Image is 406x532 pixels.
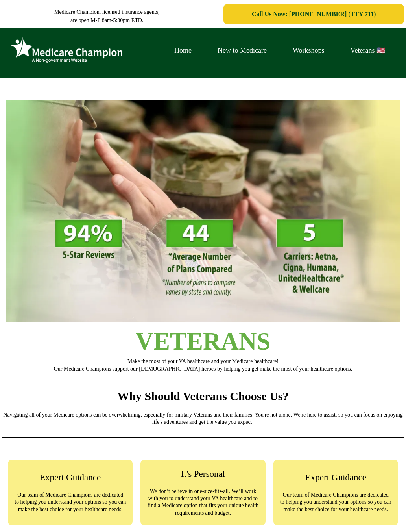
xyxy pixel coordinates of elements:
a: New to Medicare [205,44,280,57]
p: Our team of Medicare Champions are dedicated to helping you understand your options so you can ma... [280,491,391,513]
a: Home [161,44,205,57]
p: We don’t believe in one-size-fits-all. We’ll work with you to understand your VA healthcare and t... [147,488,258,517]
a: Call Us Now: 1-833-823-1990 (TTY 711) [223,4,404,24]
img: Brand Logo [8,34,126,67]
span: Call Us Now: [PHONE_NUMBER] (TTY 711) [252,11,376,18]
p: Navigating all of your Medicare options can be overwhelming, especially for military Veterans and... [2,412,404,426]
p: Our team of Medicare Champions are dedicated to helping you understand your options so you can ma... [15,491,126,513]
span: VETERANS [135,328,270,355]
p: Our Medicare Champions support our [DEMOGRAPHIC_DATA] heroes by helping you get make the most of ... [2,365,404,373]
p: Make the most of your VA healthcare and your Medicare healthcare! [2,358,404,365]
h2: It's Personal [143,468,262,480]
a: Workshops [280,44,338,57]
strong: Why Should Veterans Choose Us? [117,389,288,402]
p: are open M-F 8am-5:30pm ETD. [2,16,212,24]
h2: Expert Guidance [276,472,395,484]
p: Medicare Champion, licensed insurance agents, [2,8,212,16]
a: Veterans 🇺🇸 [338,44,398,57]
h2: Expert Guidance [11,472,130,484]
